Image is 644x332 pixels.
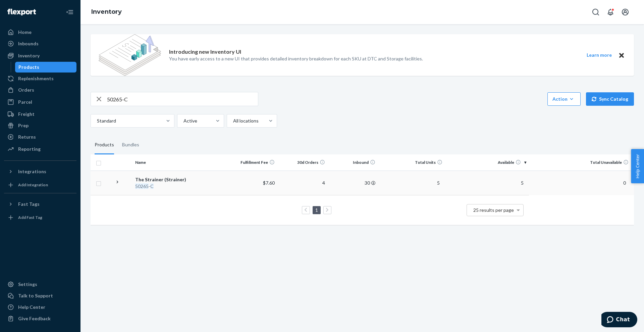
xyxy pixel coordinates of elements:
button: Close [617,51,626,59]
div: - [135,183,224,190]
div: Home [18,29,32,36]
a: Orders [4,85,76,95]
div: Settings [18,281,37,288]
div: Talk to Support [18,292,53,299]
td: 30 [328,171,378,195]
div: Reporting [18,146,41,152]
p: You have early access to a new UI that provides detailed inventory breakdown for each SKU at DTC ... [169,55,423,62]
ol: breadcrumbs [86,2,127,22]
button: Talk to Support [4,290,76,301]
button: Learn more [582,51,616,59]
div: Integrations [18,168,46,175]
th: Inbound [328,154,378,171]
div: Bundles [122,136,139,154]
img: new-reports-banner-icon.82668bd98b6a51aee86340f2a7b77ae3.png [99,34,161,76]
span: 5 [434,180,442,186]
p: Introducing new Inventory UI [169,48,241,56]
button: Open notifications [604,5,617,19]
div: Inbounds [18,40,39,47]
iframe: Opens a widget where you can chat to one of our agents [601,312,637,329]
div: Orders [18,87,34,93]
a: Page 1 is your current page [314,207,319,213]
div: Add Fast Tag [18,215,42,220]
a: Prep [4,120,76,131]
div: Products [18,64,39,70]
a: Home [4,27,76,38]
a: Inbounds [4,38,76,49]
a: Add Fast Tag [4,212,76,223]
a: Inventory [91,8,122,15]
a: Parcel [4,97,76,107]
a: Settings [4,279,76,290]
a: Reporting [4,144,76,154]
div: The Strainer (Strainer) [135,176,224,183]
div: Returns [18,134,36,140]
button: Fast Tags [4,199,76,209]
div: Fast Tags [18,201,40,207]
button: Open Search Box [589,5,602,19]
div: Add Integration [18,182,48,188]
input: Search inventory by name or sku [107,92,258,106]
th: 30d Orders [277,154,328,171]
th: Fulfillment Fee [227,154,277,171]
a: Returns [4,132,76,142]
button: Action [547,92,581,106]
div: Prep [18,122,29,129]
div: Products [95,136,114,154]
button: Integrations [4,166,76,177]
div: Inventory [18,52,40,59]
input: All locations [232,117,233,124]
a: Help Center [4,302,76,313]
button: Open account menu [619,5,632,19]
div: Replenishments [18,75,54,82]
a: Products [15,62,77,73]
button: Close Navigation [63,5,76,19]
div: Action [552,96,576,102]
a: Replenishments [4,73,76,84]
div: Freight [18,111,35,117]
div: Parcel [18,99,32,105]
img: Flexport logo [7,9,36,15]
div: Give Feedback [18,315,51,322]
input: Standard [96,117,97,124]
td: 4 [277,171,328,195]
th: Total Unavailable [529,154,634,171]
span: 0 [621,180,629,186]
button: Sync Catalog [586,92,634,106]
a: Freight [4,109,76,120]
button: Help Center [631,149,644,183]
span: $7.60 [263,180,275,186]
button: Give Feedback [4,313,76,324]
a: Inventory [4,50,76,61]
input: Active [183,117,183,124]
span: 25 results per page [473,207,514,213]
div: Help Center [18,304,45,311]
th: Available [445,154,529,171]
th: Total Units [378,154,445,171]
th: Name [132,154,227,171]
a: Add Integration [4,180,76,190]
em: 50265 [135,183,149,189]
span: 5 [518,180,526,186]
em: C [150,183,154,189]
